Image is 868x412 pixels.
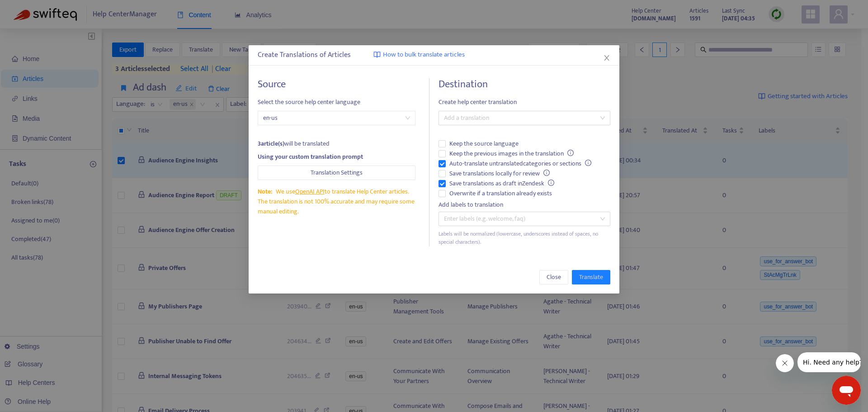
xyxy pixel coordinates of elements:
span: Overwrite if a translation already exists [446,189,556,199]
span: en-us [263,111,410,125]
div: Using your custom translation prompt [258,152,415,162]
strong: 3 article(s) [258,138,284,149]
a: How to bulk translate articles [373,50,465,60]
div: Create Translations of Articles [258,50,610,61]
span: Keep the previous images in the translation [446,149,577,159]
h4: Destination [439,78,610,90]
button: Translation Settings [258,166,415,180]
iframe: Close message [776,354,794,372]
span: How to bulk translate articles [383,50,465,60]
span: Translation Settings [311,168,363,178]
span: Hi. Need any help? [5,6,65,14]
span: Auto-translate untranslated categories or sections [446,159,595,169]
iframe: Message from company [797,352,861,372]
span: Save translations locally for review [446,169,553,179]
span: Create help center translation [439,97,610,107]
img: image-link [373,51,381,58]
span: Close [547,272,561,282]
span: info-circle [548,180,554,186]
span: Keep the source language [446,139,522,149]
iframe: Button to launch messaging window [832,376,861,405]
button: Translate [572,270,610,284]
span: Note: [258,186,272,197]
div: Labels will be normalized (lowercase, underscores instead of spaces, no special characters). [439,230,610,247]
span: Select the source help center language [258,97,415,107]
button: Close [539,270,568,284]
span: close [603,54,610,62]
button: Close [602,53,612,63]
a: OpenAI API [295,186,325,197]
div: We use to translate Help Center articles. The translation is not 100% accurate and may require so... [258,187,415,217]
h4: Source [258,78,415,90]
div: will be translated [258,139,415,149]
span: info-circle [585,160,591,166]
span: info-circle [543,170,550,176]
div: Add labels to translation [439,200,610,210]
span: Save translations as draft in Zendesk [446,179,558,189]
span: info-circle [567,150,574,156]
